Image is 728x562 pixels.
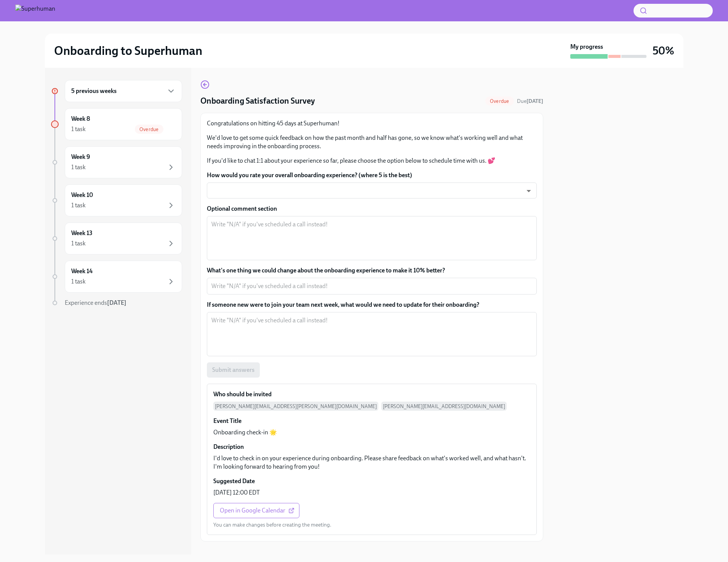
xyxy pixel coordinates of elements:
[71,267,93,275] h6: Week 14
[381,402,507,411] span: [PERSON_NAME][EMAIL_ADDRESS][DOMAIN_NAME]
[526,98,543,104] strong: [DATE]
[71,277,86,286] div: 1 task
[207,183,537,199] div: ​
[200,95,315,107] h4: Onboarding Satisfaction Survey
[213,402,378,411] span: [PERSON_NAME][EMAIL_ADDRESS][PERSON_NAME][DOMAIN_NAME]
[71,125,86,133] div: 1 task
[71,191,93,199] h6: Week 10
[207,119,537,128] p: Congratulations on hitting 45 days at Superhuman!
[71,239,86,248] div: 1 task
[65,299,126,306] span: Experience ends
[54,43,202,58] h2: Onboarding to Superhuman
[213,488,260,497] p: [DATE] 12:00 EDT
[207,301,537,309] label: If someone new were to join your team next week, what would we need to update for their onboarding?
[517,98,543,105] span: August 5th, 2025 07:00
[213,417,242,425] h6: Event Title
[207,134,537,151] p: We'd love to get some quick feedback on how the past month and half has gone, so we know what's w...
[71,229,93,237] h6: Week 13
[213,390,272,399] h6: Who should be invited
[213,521,331,528] p: You can make changes before creating the meeting.
[71,115,90,123] h6: Week 8
[485,98,514,104] span: Overdue
[213,477,255,485] h6: Suggested Date
[213,443,244,451] h6: Description
[107,299,126,306] strong: [DATE]
[71,87,117,95] h6: 5 previous weeks
[51,146,182,178] a: Week 91 task
[15,5,55,17] img: Superhuman
[207,205,537,213] label: Optional comment section
[213,503,299,518] a: Open in Google Calendar
[71,153,90,161] h6: Week 9
[51,108,182,140] a: Week 81 taskOverdue
[517,98,543,104] span: Due
[207,266,537,275] label: What's one thing we could change about the onboarding experience to make it 10% better?
[220,507,293,514] span: Open in Google Calendar
[207,157,537,165] p: If you'd like to chat 1:1 about your experience so far, please choose the option below to schedul...
[71,201,86,210] div: 1 task
[213,454,530,471] p: I'd love to check in on your experience during onboarding. Please share feedback on what's worked...
[213,428,277,437] p: Onboarding check-in 🌟
[51,261,182,293] a: Week 141 task
[653,44,674,58] h3: 50%
[135,126,163,132] span: Overdue
[71,163,86,171] div: 1 task
[51,184,182,216] a: Week 101 task
[570,43,603,51] strong: My progress
[207,171,537,179] label: How would you rate your overall onboarding experience? (where 5 is the best)
[65,80,182,102] div: 5 previous weeks
[51,223,182,255] a: Week 131 task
